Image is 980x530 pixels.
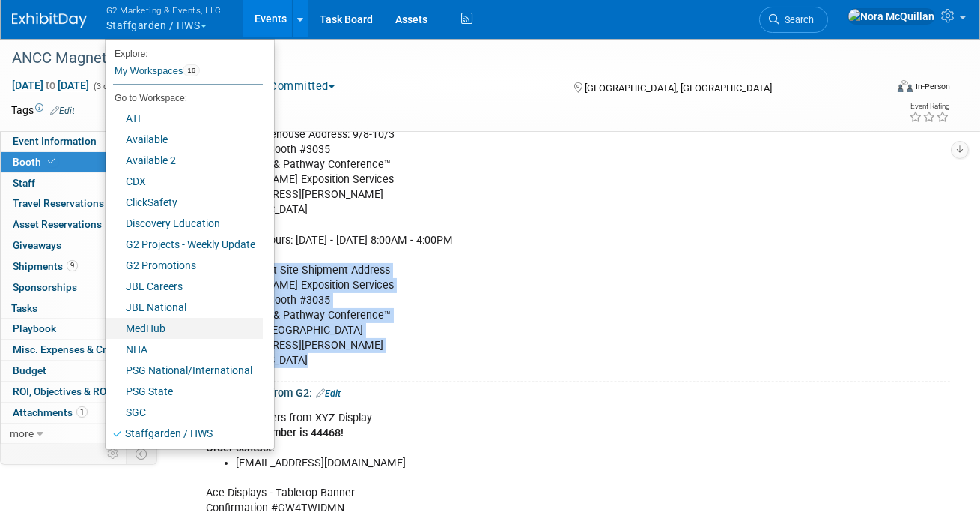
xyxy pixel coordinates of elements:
img: ExhibitDay [12,13,87,28]
span: Asset Reservations [13,218,102,230]
span: Attachments [13,406,88,418]
a: Playbook [1,319,156,339]
li: [EMAIL_ADDRESS][DOMAIN_NAME] [236,456,791,471]
a: Asset Reservations [1,214,156,235]
td: Toggle Event Tabs [127,444,157,463]
span: G2 Marketing & Events, LLC [106,2,222,18]
a: Staffgarden / HWS [106,423,263,444]
div: Event Format [812,78,950,100]
span: Misc. Expenses & Credits [13,343,130,355]
a: G2 Projects - Weekly Update [106,234,263,255]
button: Committed [252,79,341,94]
b: Order contact: [206,442,275,454]
a: Sponsorships [1,277,156,298]
i: Booth reservation complete [48,157,55,166]
a: Giveaways [1,235,156,256]
li: Explore: [106,45,263,58]
a: Tasks [1,298,156,319]
a: Edit [50,106,75,116]
a: Discovery Education [106,213,263,234]
a: SGC [106,402,263,423]
a: G2 Promotions [106,255,263,276]
span: ROI, Objectives & ROO [13,385,113,397]
div: Event Rating [909,103,949,110]
span: Sponsorships [13,281,77,293]
div: ANCC Magnet [7,45,870,72]
b: Your order number is 44468! [206,427,344,439]
span: Tasks [11,302,37,314]
a: JBL National [106,297,263,318]
img: Nora McQuillan [847,8,935,25]
td: Personalize Event Tab Strip [100,444,127,463]
a: Event Information [1,131,156,151]
span: Budget [13,364,46,376]
span: Booth [13,156,58,168]
li: Go to Workspace: [106,88,263,108]
a: Budget [1,361,156,381]
a: ClickSafety [106,192,263,213]
a: Staff [1,173,156,193]
a: Edit [316,388,341,399]
span: 1 [76,406,88,418]
a: Shipments9 [1,256,156,277]
a: Attachments1 [1,403,156,423]
a: JBL Careers [106,276,263,297]
span: Travel Reservations [13,197,104,209]
a: Booth [1,152,156,172]
a: Search [759,7,828,33]
span: Event Information [13,135,97,147]
span: [GEOGRAPHIC_DATA], [GEOGRAPHIC_DATA] [585,82,772,94]
a: Available 2 [106,150,263,171]
a: My Workspaces16 [113,58,263,84]
span: (3 days) [92,82,124,91]
span: Search [779,14,814,25]
a: CDX [106,171,263,192]
a: MedHub [106,318,263,339]
span: Shipments [13,260,78,272]
span: Staff [13,177,35,189]
td: Tags [11,103,75,118]
span: Playbook [13,322,56,334]
span: Giveaways [13,239,61,251]
span: to [43,79,58,91]
span: 16 [183,64,200,76]
a: ATI [106,108,263,129]
a: Travel Reservations [1,193,156,214]
a: Misc. Expenses & Credits [1,340,156,360]
a: ROI, Objectives & ROO [1,382,156,402]
img: Format-Inperson.png [898,80,913,92]
div: In-Person [915,81,950,92]
span: 9 [67,260,78,271]
span: more [10,427,34,439]
div: Shipping Addresses Advance Warehouse Address: 9/8-10/3 Staffgarden/Booth #3035 2025 Magnet & Path... [195,105,800,376]
a: Available [106,129,263,150]
a: NHA [106,339,263,360]
a: PSG National/International [106,360,263,381]
span: [DATE] [DATE] [11,79,90,92]
a: PSG State [106,381,263,402]
a: more [1,424,156,444]
div: Tension Banners from XYZ Display Ace Displays - Tabletop Banner Confirmation #GW4TWIDMN [195,403,800,524]
div: Supplies Shipped from G2: [183,382,950,401]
